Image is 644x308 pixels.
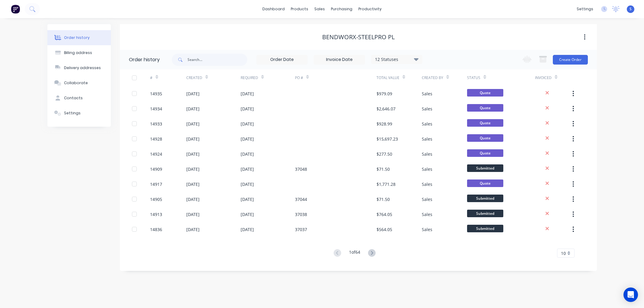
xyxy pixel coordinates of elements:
[422,136,432,142] div: Sales
[376,75,399,81] div: Total Value
[376,151,392,157] div: $277.50
[241,90,254,97] div: [DATE]
[623,287,638,302] div: Open Intercom Messenger
[186,166,200,172] div: [DATE]
[150,106,162,112] div: 14934
[150,151,162,157] div: 14924
[467,149,503,157] span: Quote
[241,181,254,187] div: [DATE]
[467,179,503,187] span: Quote
[376,196,390,202] div: $71.50
[241,211,254,218] div: [DATE]
[241,75,258,81] div: Required
[322,33,395,41] div: Bendworx-Steelpro PL
[150,75,152,81] div: #
[422,211,432,218] div: Sales
[241,136,254,142] div: [DATE]
[150,181,162,187] div: 14917
[295,196,307,202] div: 37044
[295,166,307,172] div: 37048
[328,5,355,14] div: purchasing
[376,69,422,86] div: Total Value
[371,56,422,63] div: 12 Statuses
[186,151,200,157] div: [DATE]
[64,95,83,101] div: Contacts
[150,211,162,218] div: 14913
[186,75,202,81] div: Created
[47,90,111,106] button: Contacts
[257,55,307,64] input: Order Date
[295,75,303,81] div: PO #
[241,106,254,112] div: [DATE]
[150,136,162,142] div: 14928
[186,136,200,142] div: [DATE]
[311,5,328,14] div: sales
[241,69,295,86] div: Required
[422,69,467,86] div: Created By
[467,134,503,142] span: Quote
[467,104,503,112] span: Quote
[187,54,247,66] input: Search...
[47,75,111,90] button: Collaborate
[467,164,503,172] span: Submitted
[561,250,566,256] span: 10
[186,181,200,187] div: [DATE]
[64,50,92,56] div: Billing address
[64,65,101,71] div: Delivery addresses
[467,210,503,217] span: Submitted
[64,35,90,40] div: Order history
[422,196,432,202] div: Sales
[314,55,365,64] input: Invoice Date
[129,56,160,63] div: Order history
[47,45,111,60] button: Billing address
[295,226,307,233] div: 37037
[422,181,432,187] div: Sales
[467,89,503,97] span: Quote
[376,211,392,218] div: $764.05
[150,121,162,127] div: 14933
[47,60,111,75] button: Delivery addresses
[241,196,254,202] div: [DATE]
[150,90,162,97] div: 14935
[241,166,254,172] div: [DATE]
[186,226,200,233] div: [DATE]
[630,6,632,12] span: S
[376,106,396,112] div: $2,646.07
[376,166,390,172] div: $71.50
[535,69,571,86] div: Invoiced
[295,211,307,218] div: 37038
[422,121,432,127] div: Sales
[241,151,254,157] div: [DATE]
[150,166,162,172] div: 14909
[150,196,162,202] div: 14905
[467,69,535,86] div: Status
[467,225,503,232] span: Submitted
[376,136,398,142] div: $15,697.23
[150,226,162,233] div: 14836
[295,69,376,86] div: PO #
[422,166,432,172] div: Sales
[422,75,443,81] div: Created By
[186,121,200,127] div: [DATE]
[259,5,288,14] a: dashboard
[186,106,200,112] div: [DATE]
[355,5,385,14] div: productivity
[422,226,432,233] div: Sales
[47,106,111,121] button: Settings
[376,226,392,233] div: $564.05
[186,196,200,202] div: [DATE]
[349,249,360,258] div: 1 of 64
[376,121,392,127] div: $928.99
[186,90,200,97] div: [DATE]
[376,90,392,97] div: $979.09
[422,106,432,112] div: Sales
[422,151,432,157] div: Sales
[535,75,552,81] div: Invoiced
[11,5,20,14] img: Factory
[150,69,186,86] div: #
[186,69,241,86] div: Created
[47,30,111,45] button: Order history
[376,181,396,187] div: $1,771.28
[288,5,311,14] div: products
[241,121,254,127] div: [DATE]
